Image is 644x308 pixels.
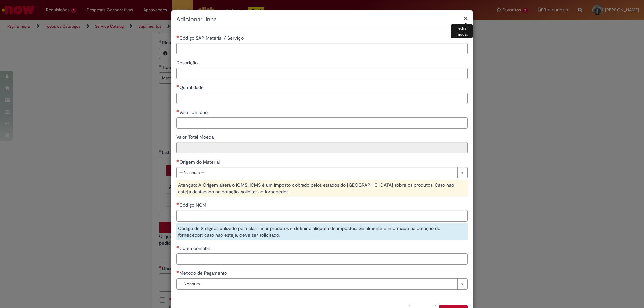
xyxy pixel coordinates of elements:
span: Necessários [176,202,179,205]
span: Método de Pagamento [179,270,228,276]
input: Código NCM [176,210,468,222]
span: Necessários [176,110,179,112]
span: Quantidade [179,84,205,90]
input: Descrição [176,68,468,79]
div: Atenção: A Origem altera o ICMS. ICMS é um imposto cobrado pelos estados do [GEOGRAPHIC_DATA] sob... [176,180,468,197]
button: Fechar modal [464,15,468,22]
span: Necessários [176,270,179,273]
span: Descrição [176,60,199,66]
h2: Adicionar linha [176,15,468,24]
div: Fechar modal [451,24,473,38]
span: Necessários [176,246,179,248]
div: Código de 8 dígitos utilizado para classificar produtos e definir a alíquota de impostos. Geralme... [176,223,468,240]
span: -- Nenhum -- [179,167,454,178]
input: Valor Unitário [176,117,468,129]
span: Valor Unitário [179,109,209,115]
input: Conta contábil [176,253,468,265]
input: Quantidade [176,93,468,104]
span: -- Nenhum -- [179,279,454,289]
span: Necessários [176,85,179,87]
span: Somente leitura - Valor Total Moeda [176,134,215,140]
span: Necessários [176,159,179,162]
span: Código NCM [179,202,208,208]
span: Conta contábil [179,245,211,251]
input: Valor Total Moeda [176,142,468,153]
span: Necessários [176,35,179,38]
span: Código SAP Material / Serviço [179,35,245,41]
input: Código SAP Material / Serviço [176,43,468,54]
span: Origem do Material [179,159,221,165]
